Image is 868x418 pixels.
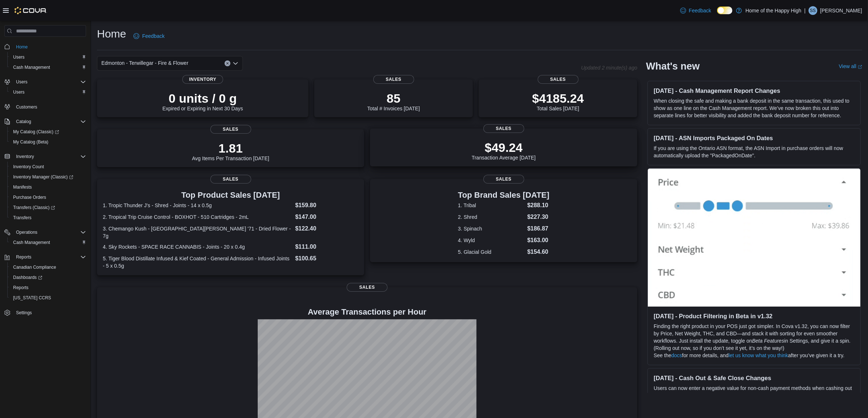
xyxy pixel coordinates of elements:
[472,140,536,155] p: $49.24
[16,154,34,159] span: Inventory
[538,75,579,84] span: Sales
[103,308,631,316] h4: Average Transactions per Hour
[295,224,358,233] dd: $122.40
[1,151,89,162] button: Inventory
[10,293,54,302] a: [US_STATE] CCRS
[16,310,32,316] span: Settings
[458,191,549,200] h3: Top Brand Sales [DATE]
[717,7,732,14] input: Dark Mode
[654,97,855,119] p: When closing the safe and making a bank deposit in the same transaction, this used to show as one...
[10,127,86,136] span: My Catalog (Classic)
[225,60,230,66] button: Clear input
[483,124,524,133] span: Sales
[10,273,45,282] a: Dashboards
[654,145,855,159] p: If you are using the Ontario ASN format, the ASN Import in purchase orders will now automatically...
[7,293,89,303] button: [US_STATE] CCRS
[804,6,806,15] p: |
[7,172,89,182] a: Inventory Manager (Classic)
[654,312,855,320] h3: [DATE] - Product Filtering in Beta in v1.32
[10,183,35,192] a: Manifests
[13,78,30,86] button: Users
[13,64,50,70] span: Cash Management
[527,248,549,256] dd: $154.60
[373,75,414,84] span: Sales
[532,91,584,106] p: $4185.24
[10,138,86,146] span: My Catalog (Beta)
[1,117,89,127] button: Catalog
[367,91,420,106] p: 85
[103,191,358,200] h3: Top Product Sales [DATE]
[16,119,31,125] span: Catalog
[10,263,86,272] span: Canadian Compliance
[13,275,42,280] span: Dashboards
[1,41,89,52] button: Home
[1,227,89,237] button: Operations
[10,193,86,202] span: Purchase Orders
[13,194,46,200] span: Purchase Orders
[10,183,86,192] span: Manifests
[581,65,637,71] p: Updated 2 minute(s) ago
[13,228,40,237] button: Operations
[7,182,89,192] button: Manifests
[13,152,37,161] button: Inventory
[10,283,86,292] span: Reports
[858,65,862,69] svg: External link
[458,213,524,221] dt: 2. Shred
[809,6,817,15] div: Sajjad Syed
[1,102,89,112] button: Customers
[13,117,34,126] button: Catalog
[103,243,292,251] dt: 4. Sky Rockets - SPACE RACE CANNABIS - Joints - 20 x 0.4g
[13,295,51,301] span: [US_STATE] CCRS
[7,213,89,223] button: Transfers
[13,42,86,51] span: Home
[13,308,86,317] span: Settings
[233,60,238,66] button: Open list of options
[10,53,86,62] span: Users
[1,77,89,87] button: Users
[103,225,292,240] dt: 3. Chemango Kush - [GEOGRAPHIC_DATA][PERSON_NAME] '71 - Dried Flower - 7g
[163,91,243,106] p: 0 units / 0 g
[210,175,251,184] span: Sales
[7,87,89,97] button: Users
[13,43,31,51] a: Home
[13,129,59,135] span: My Catalog (Classic)
[527,224,549,233] dd: $186.87
[7,202,89,213] a: Transfers (Classic)
[10,273,86,282] span: Dashboards
[10,88,86,96] span: Users
[16,229,38,235] span: Operations
[13,264,56,270] span: Canadian Compliance
[142,32,164,40] span: Feedback
[10,173,86,181] span: Inventory Manager (Classic)
[677,3,714,18] a: Feedback
[7,127,89,137] a: My Catalog (Classic)
[103,255,292,269] dt: 5. Tiger Blood Distillate Infused & Kief Coated - General Admission - Infused Joints - 5 x 0.5g
[367,91,420,111] div: Total # Invoices [DATE]
[13,152,86,161] span: Inventory
[527,213,549,221] dd: $227.30
[13,102,86,111] span: Customers
[10,263,59,272] a: Canadian Compliance
[654,385,855,406] p: Users can now enter a negative value for non-cash payment methods when cashing out or closing the...
[10,293,86,302] span: Washington CCRS
[10,203,58,212] a: Transfers (Classic)
[13,89,24,95] span: Users
[820,6,862,15] p: [PERSON_NAME]
[654,352,855,359] p: See the for more details, and after you’ve given it a try.
[10,213,34,222] a: Transfers
[16,44,28,50] span: Home
[7,237,89,248] button: Cash Management
[654,374,855,382] h3: [DATE] - Cash Out & Safe Close Changes
[192,141,269,161] div: Avg Items Per Transaction [DATE]
[13,228,86,237] span: Operations
[532,91,584,111] div: Total Sales [DATE]
[10,238,53,247] a: Cash Management
[654,87,855,94] h3: [DATE] - Cash Management Report Changes
[458,202,524,209] dt: 1. Tribal
[654,134,855,142] h3: [DATE] - ASN Imports Packaged On Dates
[4,38,86,337] nav: Complex example
[7,283,89,293] button: Reports
[97,27,126,41] h1: Home
[10,162,86,171] span: Inventory Count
